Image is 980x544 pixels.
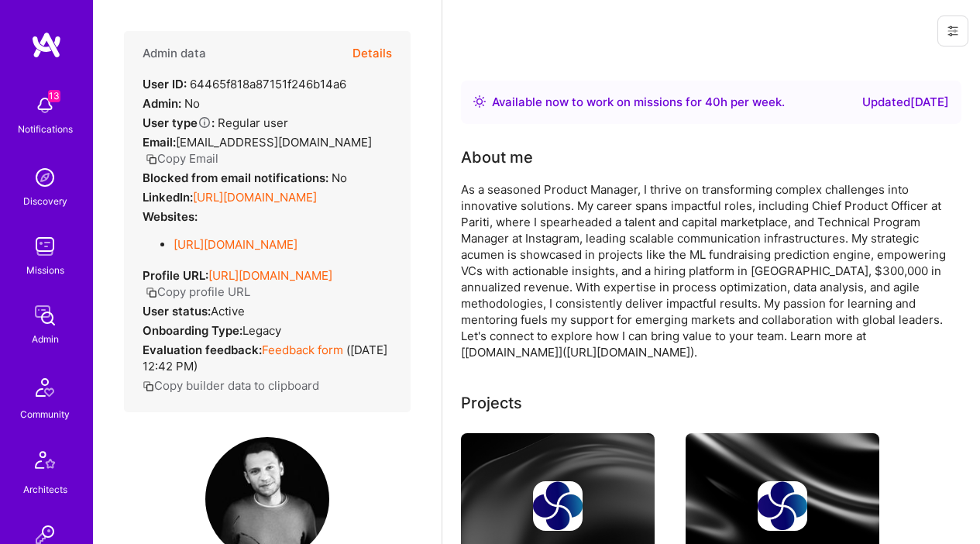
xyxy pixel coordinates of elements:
img: admin teamwork [29,300,60,331]
div: Architects [23,481,67,498]
div: Missions [26,262,64,278]
button: Copy profile URL [146,284,250,300]
div: Projects [461,391,522,415]
img: Availability [473,95,486,108]
div: About me [461,146,533,169]
img: bell [29,90,60,121]
div: No [143,170,347,186]
i: icon Copy [146,153,157,165]
a: [URL][DOMAIN_NAME] [208,268,332,283]
img: Architects [26,444,64,481]
img: Company logo [533,481,583,531]
a: [URL][DOMAIN_NAME] [193,190,317,205]
strong: Websites: [143,209,198,224]
button: Copy builder data to clipboard [143,377,319,394]
strong: Blocked from email notifications: [143,170,332,185]
span: [EMAIL_ADDRESS][DOMAIN_NAME] [176,135,372,150]
div: 64465f818a87151f246b14a6 [143,76,346,92]
img: teamwork [29,231,60,262]
strong: Onboarding Type: [143,323,242,338]
div: Notifications [18,121,73,137]
img: discovery [29,162,60,193]
span: 13 [48,90,60,102]
img: Community [26,369,64,406]
a: [URL][DOMAIN_NAME] [174,237,297,252]
strong: Admin: [143,96,181,111]
img: logo [31,31,62,59]
i: icon Copy [143,380,154,392]
strong: Profile URL: [143,268,208,283]
strong: User type : [143,115,215,130]
button: Details [352,31,392,76]
span: Active [211,304,245,318]
div: Community [20,406,70,422]
div: Regular user [143,115,288,131]
div: Discovery [23,193,67,209]
div: As a seasoned Product Manager, I thrive on transforming complex challenges into innovative soluti... [461,181,961,360]
h4: Admin data [143,46,206,60]
div: ( [DATE] 12:42 PM ) [143,342,392,374]
i: icon Copy [146,287,157,298]
span: legacy [242,323,281,338]
button: Copy Email [146,150,218,167]
strong: LinkedIn: [143,190,193,205]
strong: Evaluation feedback: [143,343,262,357]
strong: User status: [143,304,211,318]
div: No [143,95,200,112]
strong: User ID: [143,77,187,91]
strong: Email: [143,135,176,150]
span: 40 [705,95,720,109]
div: Available now to work on missions for h per week . [492,93,785,112]
img: Company logo [758,481,807,531]
i: Help [198,115,211,129]
div: Admin [32,331,59,347]
div: Updated [DATE] [862,93,949,112]
a: Feedback form [262,343,343,357]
